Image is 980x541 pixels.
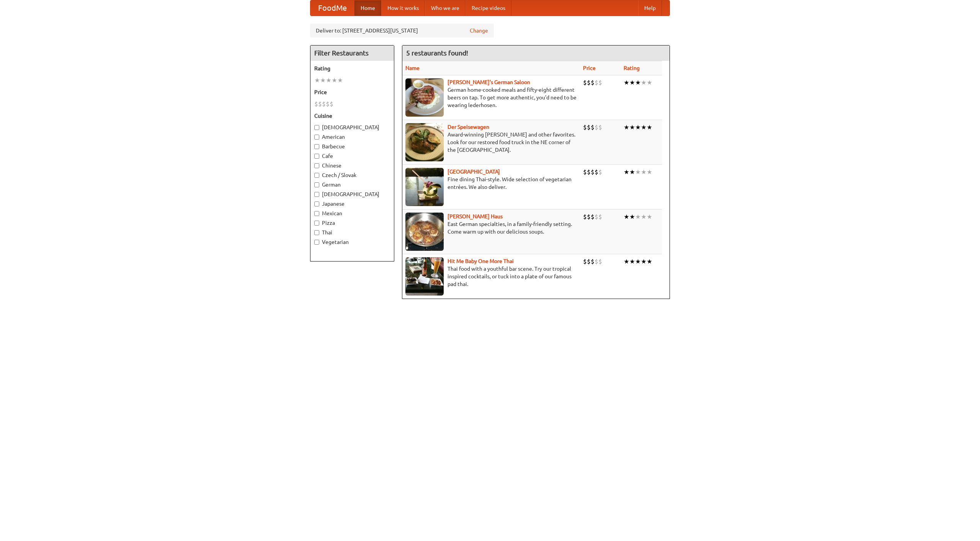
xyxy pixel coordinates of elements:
li: $ [598,123,602,132]
li: $ [591,123,595,132]
label: Cafe [314,152,390,160]
li: ★ [635,78,641,87]
li: ★ [624,123,629,132]
li: ★ [629,168,635,176]
li: ★ [647,257,652,266]
img: speisewagen.jpg [405,123,444,161]
li: ★ [647,123,652,132]
input: Pizza [314,221,319,226]
li: $ [591,78,595,87]
input: [DEMOGRAPHIC_DATA] [314,192,319,197]
a: Hit Me Baby One More Thai [448,258,514,264]
a: [PERSON_NAME] Haus [448,213,503,219]
a: Change [470,27,488,34]
li: $ [583,123,587,132]
li: ★ [629,78,635,87]
li: ★ [641,78,647,87]
p: Award-winning [PERSON_NAME] and other favorites. Look for our restored food truck in the NE corne... [405,131,577,154]
label: American [314,133,390,141]
p: German home-cooked meals and fifty-eight different beers on tap. To get more authentic, you'd nee... [405,86,577,109]
label: Barbecue [314,143,390,150]
a: Help [638,0,662,16]
li: ★ [635,123,641,132]
li: $ [326,100,330,108]
input: Thai [314,230,319,235]
li: ★ [635,168,641,176]
input: American [314,135,319,140]
li: ★ [641,213,647,221]
li: $ [595,168,598,176]
input: Cafe [314,154,319,159]
li: $ [583,78,587,87]
li: ★ [647,213,652,221]
li: $ [598,78,602,87]
p: Thai food with a youthful bar scene. Try our tropical inspired cocktails, or tuck into a plate of... [405,265,577,288]
input: German [314,182,319,187]
li: ★ [641,257,647,266]
li: $ [587,257,591,266]
li: ★ [635,213,641,221]
label: Pizza [314,219,390,227]
li: ★ [635,257,641,266]
a: Der Speisewagen [448,124,489,130]
li: ★ [624,78,629,87]
div: Deliver to: [STREET_ADDRESS][US_STATE] [310,24,494,37]
li: $ [598,213,602,221]
li: $ [595,123,598,132]
ng-pluralize: 5 restaurants found! [406,49,468,57]
label: Thai [314,229,390,236]
a: [PERSON_NAME]'s German Saloon [448,79,530,85]
li: $ [591,257,595,266]
a: Home [354,0,381,16]
a: Who we are [425,0,465,16]
img: babythai.jpg [405,257,444,296]
li: ★ [624,213,629,221]
li: ★ [320,76,326,84]
li: ★ [641,168,647,176]
img: esthers.jpg [405,78,444,117]
li: ★ [629,123,635,132]
a: How it works [381,0,425,16]
label: [DEMOGRAPHIC_DATA] [314,123,390,131]
li: ★ [314,76,320,84]
label: German [314,181,390,188]
li: $ [595,78,598,87]
li: ★ [326,76,332,84]
label: Czech / Slovak [314,171,390,179]
input: Chinese [314,163,319,168]
li: ★ [647,78,652,87]
li: $ [314,100,318,108]
li: ★ [332,76,337,84]
li: $ [598,257,602,266]
label: Chinese [314,162,390,169]
li: $ [591,168,595,176]
label: Japanese [314,200,390,208]
li: ★ [647,168,652,176]
h5: Price [314,88,390,96]
li: $ [595,213,598,221]
a: Rating [624,65,640,71]
li: $ [322,100,326,108]
h4: Filter Restaurants [310,45,394,61]
li: ★ [629,213,635,221]
li: ★ [624,257,629,266]
li: ★ [337,76,343,84]
input: Vegetarian [314,240,319,245]
li: $ [587,168,591,176]
input: [DEMOGRAPHIC_DATA] [314,125,319,130]
a: Recipe videos [465,0,511,16]
img: kohlhaus.jpg [405,213,444,251]
label: Mexican [314,210,390,217]
li: ★ [629,257,635,266]
img: satay.jpg [405,168,444,206]
li: $ [595,257,598,266]
p: East German specialties, in a family-friendly setting. Come warm up with our delicious soups. [405,220,577,236]
li: $ [583,213,587,221]
label: Vegetarian [314,238,390,246]
input: Czech / Slovak [314,173,319,178]
li: $ [330,100,333,108]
